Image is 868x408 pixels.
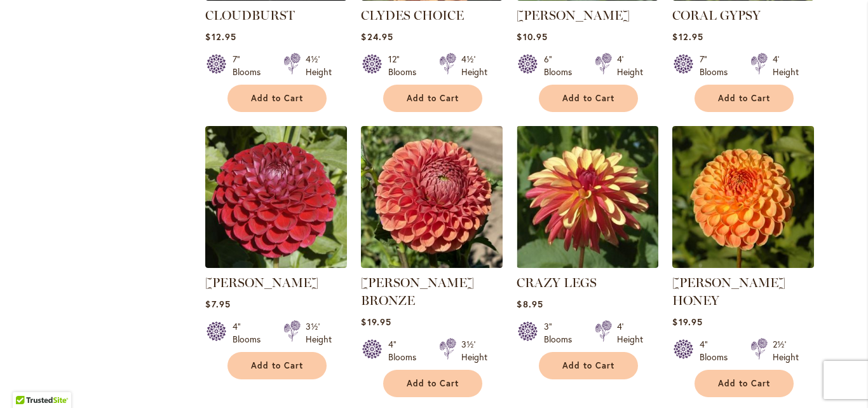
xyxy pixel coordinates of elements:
span: Add to Cart [562,93,614,104]
a: CORNEL [205,258,347,271]
a: CRICHTON HONEY [672,258,814,271]
div: 4' Height [773,53,799,78]
img: CORNEL BRONZE [361,126,503,268]
div: 3" Blooms [544,320,580,346]
button: Add to Cart [695,370,794,397]
div: 2½' Height [773,338,799,363]
span: $12.95 [672,31,703,43]
button: Add to Cart [539,85,638,112]
span: $19.95 [361,316,391,328]
div: 12" Blooms [388,53,424,78]
span: $19.95 [672,316,702,328]
span: $24.95 [361,31,393,43]
div: 4½' Height [306,53,332,78]
div: 4' Height [617,53,643,78]
button: Add to Cart [227,85,327,112]
button: Add to Cart [227,352,327,379]
a: [PERSON_NAME] HONEY [672,275,785,308]
span: Add to Cart [718,378,770,389]
button: Add to Cart [539,352,638,379]
span: $7.95 [205,298,230,310]
div: 7" Blooms [233,53,268,78]
iframe: Launch Accessibility Center [10,363,45,398]
img: CRICHTON HONEY [672,126,814,268]
div: 4½' Height [461,53,487,78]
span: Add to Cart [407,93,459,104]
a: [PERSON_NAME] [517,8,630,23]
a: CLOUDBURST [205,8,295,23]
a: CRAZY LEGS [517,258,658,271]
div: 6" Blooms [544,53,580,78]
span: $10.95 [517,31,547,43]
span: Add to Cart [718,93,770,104]
a: CRAZY LEGS [517,275,597,290]
div: 7" Blooms [700,53,735,78]
a: CORAL GYPSY [672,8,761,23]
button: Add to Cart [383,85,482,112]
img: CORNEL [205,126,347,268]
div: 4" Blooms [233,320,268,346]
div: 4" Blooms [388,338,424,363]
a: [PERSON_NAME] BRONZE [361,275,474,308]
button: Add to Cart [695,85,794,112]
span: $8.95 [517,298,543,310]
span: Add to Cart [407,378,459,389]
button: Add to Cart [383,370,482,397]
div: 3½' Height [461,338,487,363]
a: CORNEL BRONZE [361,258,503,271]
a: [PERSON_NAME] [205,275,318,290]
div: 4" Blooms [700,338,735,363]
span: Add to Cart [251,93,303,104]
img: CRAZY LEGS [517,126,658,268]
div: 4' Height [617,320,643,346]
span: Add to Cart [251,360,303,371]
a: CLYDES CHOICE [361,8,464,23]
span: Add to Cart [562,360,614,371]
span: $12.95 [205,31,236,43]
div: 3½' Height [306,320,332,346]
